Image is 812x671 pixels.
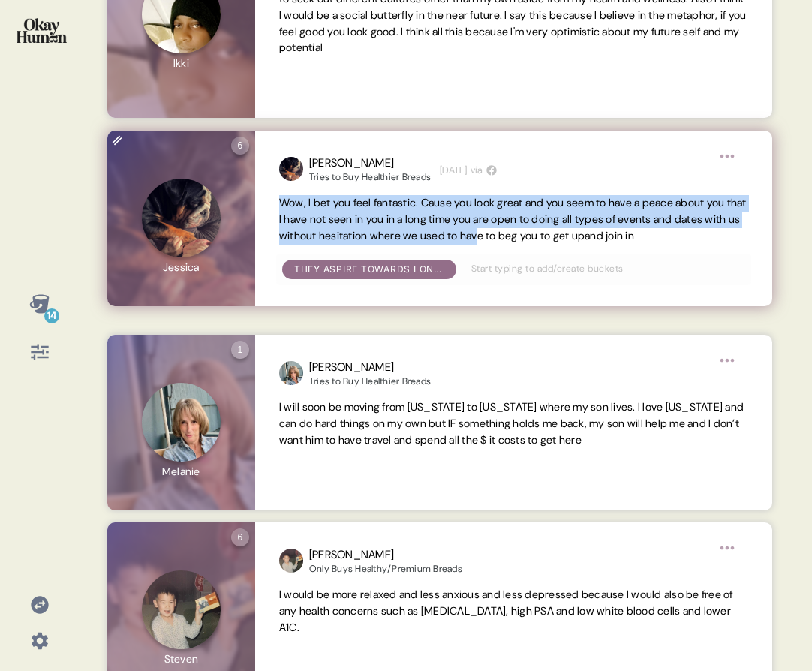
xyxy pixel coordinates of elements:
div: [PERSON_NAME] [309,359,431,376]
div: Only Buys Healthy/Premium Breads [309,563,462,575]
span: Wow, I bet you feel fantastic. Cause you look great and you seem to have a peace about you that I... [279,196,747,242]
div: They aspire towards longevity and mobility, but crucially also towards mental health and social v... [294,263,444,276]
time: [DATE] [440,163,468,178]
span: I would be more relaxed and less anxious and less depressed because I would also be free of any h... [279,588,733,634]
span: I will soon be moving from [US_STATE] to [US_STATE] where my son lives. I love [US_STATE] and can... [279,400,744,447]
div: 1 [231,341,249,359]
span: via [471,163,483,178]
img: profilepic_9840292696070509.jpg [279,549,303,573]
img: profilepic_24232926503066167.jpg [279,361,303,385]
div: [PERSON_NAME] [309,546,462,564]
input: Start typing to add/create buckets [462,260,745,277]
img: profilepic_24605908522338757.jpg [279,157,303,181]
div: Tries to Buy Healthier Breads [309,375,431,387]
div: [PERSON_NAME] [309,155,431,172]
img: okayhuman.3b1b6348.png [17,18,67,43]
div: 6 [231,137,249,155]
div: 14 [44,308,59,323]
div: Tries to Buy Healthier Breads [309,171,431,183]
div: 6 [231,528,249,546]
